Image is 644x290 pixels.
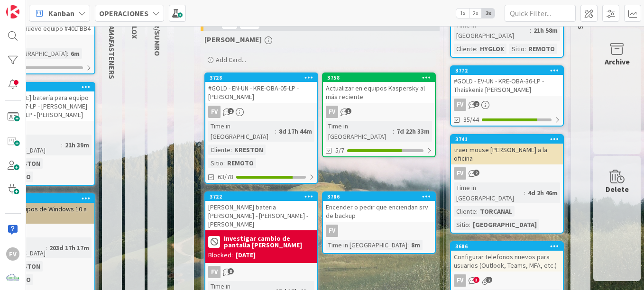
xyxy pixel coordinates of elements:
span: : [407,240,409,250]
span: : [67,48,68,59]
b: OPERACIONES [99,9,148,18]
div: [DATE] [236,250,256,260]
div: 3741 [455,136,563,143]
div: 8m [409,240,423,250]
span: 2 [473,170,479,176]
div: TORCANAL [478,206,515,217]
span: 63/78 [218,172,233,182]
span: 5/7 [335,145,344,155]
div: FV [326,225,338,237]
div: Time in [GEOGRAPHIC_DATA] [454,20,530,41]
div: FV [451,274,563,287]
div: FV [323,225,435,237]
div: 3786 [323,192,435,201]
div: Time in [GEOGRAPHIC_DATA] [326,121,393,142]
span: IVOR/SUMRO [153,12,162,56]
div: 3758 [323,73,435,82]
div: #GOLD - EV-UN - KRE-OBA-36-LP - Thaiskenia [PERSON_NAME] [451,75,563,96]
div: Archive [605,56,630,67]
span: Add Card... [216,55,246,64]
div: FV [454,167,466,180]
div: [PERSON_NAME] bateria [PERSON_NAME] - [PERSON_NAME] - [PERSON_NAME] [205,201,317,230]
div: HYGLOX [478,44,506,54]
div: FV [208,106,221,118]
span: 1 [345,108,351,114]
span: PANAMAFASTENERS [107,12,117,79]
span: 2x [469,9,482,18]
div: 3741 [451,135,563,144]
div: REMOTO [526,44,557,54]
div: 21h 39m [63,140,92,150]
span: 35/44 [463,115,479,125]
div: FV [451,167,563,180]
div: 7d 22h 33m [394,126,432,136]
div: Actualizar en equipos Kaspersky al más reciente [323,82,435,103]
div: 3686 [451,242,563,251]
span: : [530,25,531,36]
div: traer mouse [PERSON_NAME] a la oficina [451,144,563,164]
div: 3786Encender o pedir que enciendan srv de backup [323,192,435,222]
div: 3772#GOLD - EV-UN - KRE-OBA-36-LP - Thaiskenia [PERSON_NAME] [451,66,563,96]
div: Delete [606,183,629,195]
div: Blocked: [208,250,233,260]
div: FV [208,266,221,278]
div: 3758 [327,74,435,81]
div: Time in [GEOGRAPHIC_DATA] [326,240,407,250]
div: Time in [GEOGRAPHIC_DATA] [454,182,524,203]
div: #GOLD - EN-UN - KRE-OBA-05-LP - [PERSON_NAME] [205,82,317,103]
span: : [524,188,525,198]
b: Investigar cambio de pantalla [PERSON_NAME] [224,235,314,248]
span: : [61,140,63,150]
span: 2 [473,101,479,107]
div: KRESTON [232,145,266,155]
div: Cliente [454,44,476,54]
span: : [275,126,276,136]
div: FV [451,99,563,111]
div: FV [326,106,338,118]
span: 3x [482,9,495,18]
div: FV [205,266,317,278]
div: 3741traer mouse [PERSON_NAME] a la oficina [451,135,563,164]
div: 4d 2h 46m [525,188,560,198]
div: 3728 [205,73,317,82]
div: Sitio [509,44,524,54]
span: : [524,44,526,54]
span: FERNANDO [204,35,262,44]
div: Sitio [454,219,469,230]
div: 3722 [205,192,317,201]
span: Kanban [48,8,74,19]
img: avatar [6,272,19,285]
div: 3686 [455,243,563,250]
div: REMOTO [225,158,256,168]
div: Encender o pedir que enciendan srv de backup [323,201,435,222]
span: 2 [228,108,234,114]
div: 8d 17h 44m [276,126,314,136]
span: : [230,145,232,155]
div: FV [205,106,317,118]
div: 21h 58m [531,25,560,36]
span: 1x [456,9,469,18]
div: 3722 [210,193,317,200]
div: Time in [GEOGRAPHIC_DATA] [208,121,275,142]
span: : [476,206,478,217]
div: 3772 [451,66,563,75]
div: Configurar telefonos nuevos para usuarios (Outlook, Teams, MFA, etc.) [451,251,563,272]
input: Quick Filter... [505,5,576,22]
div: FV [454,274,466,287]
div: 3758Actualizar en equipos Kaspersky al más reciente [323,73,435,103]
span: 2 [486,277,492,283]
div: Cliente [454,206,476,217]
span: : [476,44,478,54]
div: 3772 [455,67,563,74]
span: 3 [473,277,479,283]
img: Visit kanbanzone.com [6,5,19,18]
div: [GEOGRAPHIC_DATA] [470,219,539,230]
div: Sitio [208,158,223,168]
div: 6m [68,48,82,59]
span: : [223,158,225,168]
div: Cliente [208,145,230,155]
div: 203d 17h 17m [47,243,92,253]
span: : [393,126,394,136]
div: FV [454,99,466,111]
div: 3786 [327,193,435,200]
